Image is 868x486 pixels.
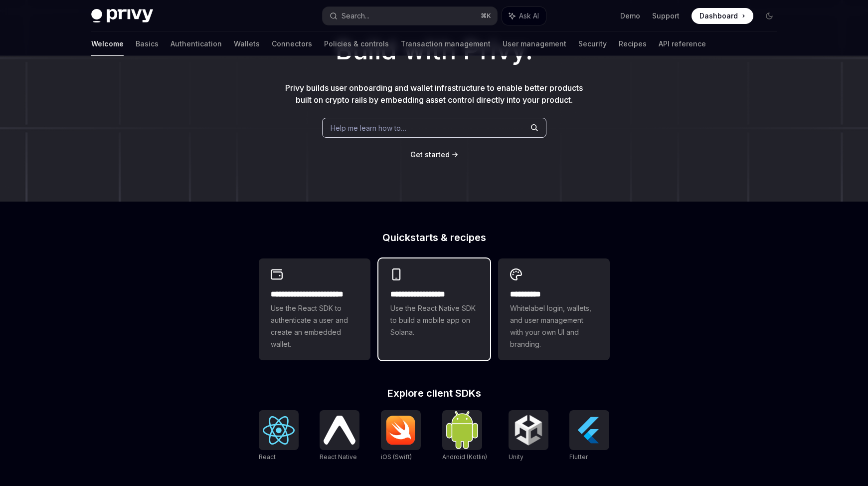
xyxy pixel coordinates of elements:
[442,410,487,462] a: Android (Kotlin)Android (Kotlin)
[761,8,777,24] button: Toggle dark mode
[513,414,544,446] img: Unity
[481,12,491,20] span: ⌘ K
[259,410,299,462] a: ReactReact
[446,411,478,449] img: Android (Kotlin)
[620,11,640,21] a: Demo
[699,11,738,21] span: Dashboard
[320,453,357,461] span: React Native
[442,453,487,461] span: Android (Kotlin)
[652,11,680,21] a: Support
[510,302,598,350] span: Whitelabel login, wallets, and user management with your own UI and branding.
[401,32,491,56] a: Transaction management
[569,410,609,462] a: FlutterFlutter
[410,150,450,160] a: Get started
[272,32,312,56] a: Connectors
[569,453,588,461] span: Flutter
[619,32,647,56] a: Recipes
[573,414,605,446] img: Flutter
[271,302,358,350] span: Use the React SDK to authenticate a user and create an embedded wallet.
[342,10,369,22] div: Search...
[381,453,412,461] span: iOS (Swift)
[659,32,706,56] a: API reference
[234,32,260,56] a: Wallets
[509,453,523,461] span: Unity
[324,32,389,56] a: Policies & controls
[259,233,610,243] h2: Quickstarts & recipes
[410,150,450,159] span: Get started
[692,8,753,24] a: Dashboard
[503,32,566,56] a: User management
[285,83,583,105] span: Privy builds user onboarding and wallet infrastructure to enable better products built on crypto ...
[323,7,497,25] button: Search...⌘K
[91,32,124,56] a: Welcome
[378,258,490,360] a: **** **** **** ***Use the React Native SDK to build a mobile app on Solana.
[91,9,153,23] img: dark logo
[385,415,417,445] img: iOS (Swift)
[519,11,539,21] span: Ask AI
[136,32,159,56] a: Basics
[259,388,610,398] h2: Explore client SDKs
[509,410,548,462] a: UnityUnity
[320,410,359,462] a: React NativeReact Native
[498,258,610,360] a: **** *****Whitelabel login, wallets, and user management with your own UI and branding.
[263,416,295,445] img: React
[331,123,406,133] span: Help me learn how to…
[259,453,276,461] span: React
[578,32,607,56] a: Security
[171,32,222,56] a: Authentication
[324,416,355,444] img: React Native
[390,302,478,338] span: Use the React Native SDK to build a mobile app on Solana.
[502,7,546,25] button: Ask AI
[381,410,421,462] a: iOS (Swift)iOS (Swift)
